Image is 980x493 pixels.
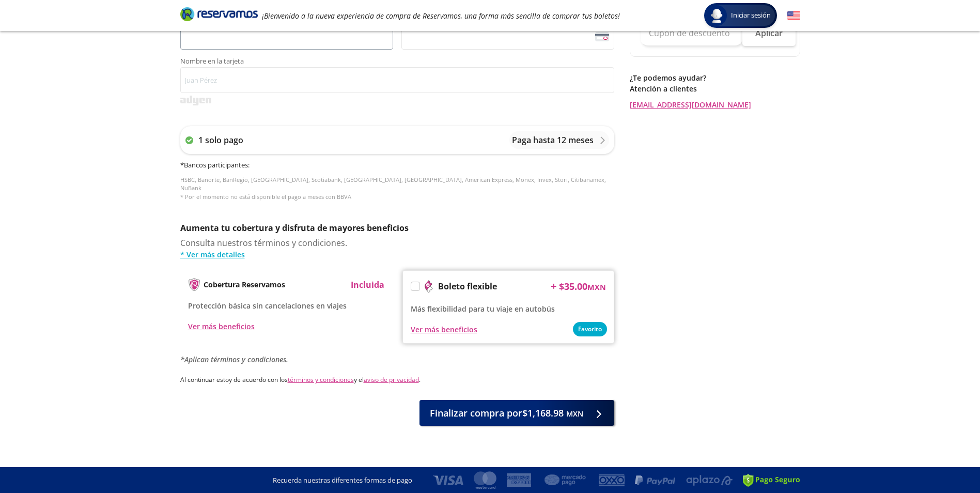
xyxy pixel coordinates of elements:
a: * Ver más detalles [180,249,614,260]
div: Consulta nuestros términos y condiciones. [180,237,614,260]
p: + [551,279,556,294]
p: *Aplican términos y condiciones. [180,354,614,365]
input: Cupón de descuento [641,20,742,46]
span: Protección básica sin cancelaciones en viajes [188,301,347,311]
p: Cobertura Reservamos [204,279,285,290]
p: HSBC, Banorte, BanRegio, [GEOGRAPHIC_DATA], Scotiabank, [GEOGRAPHIC_DATA], [GEOGRAPHIC_DATA], Ame... [180,176,614,202]
button: English [787,9,800,22]
p: 1 solo pago [198,134,243,146]
small: MXN [587,282,606,292]
span: Nombre en la tarjeta [180,58,614,67]
button: Ver más beneficios [411,324,477,335]
span: * Por el momento no está disponible el pago a meses con BBVA [180,193,351,201]
span: Finalizar compra por $1,168.98 [430,406,583,420]
p: Boleto flexible [438,280,497,292]
a: aviso de privacidad [364,375,419,384]
iframe: Iframe del código de seguridad de la tarjeta asegurada [406,27,610,47]
p: Aumenta tu cobertura y disfruta de mayores beneficios [180,222,614,234]
small: MXN [566,409,583,419]
button: Aplicar [742,20,796,46]
p: Paga hasta 12 meses [512,134,594,146]
a: [EMAIL_ADDRESS][DOMAIN_NAME] [630,99,800,110]
img: svg+xml;base64,PD94bWwgdmVyc2lvbj0iMS4wIiBlbmNvZGluZz0iVVRGLTgiPz4KPHN2ZyB3aWR0aD0iMzk2cHgiIGhlaW... [180,96,211,105]
span: Más flexibilidad para tu viaje en autobús [411,304,555,314]
a: Brand Logo [180,6,258,25]
h6: * Bancos participantes : [180,160,614,171]
button: Ver más beneficios [188,321,255,332]
span: Iniciar sesión [727,10,775,21]
p: Atención a clientes [630,83,800,94]
p: Incluida [351,279,384,291]
p: ¿Te podemos ayudar? [630,72,800,83]
button: Finalizar compra por$1,168.98 MXN [419,400,614,426]
iframe: Iframe de la fecha de caducidad de la tarjeta asegurada [185,27,388,47]
p: Recuerda nuestras diferentes formas de pago [273,475,412,486]
input: Nombre en la tarjeta [180,67,614,93]
i: Brand Logo [180,6,258,22]
em: ¡Bienvenido a la nueva experiencia de compra de Reservamos, una forma más sencilla de comprar tus... [262,11,620,21]
span: $ 35.00 [559,280,606,294]
p: Al continuar estoy de acuerdo con los y el . [180,375,614,384]
a: términos y condiciones [288,375,354,384]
